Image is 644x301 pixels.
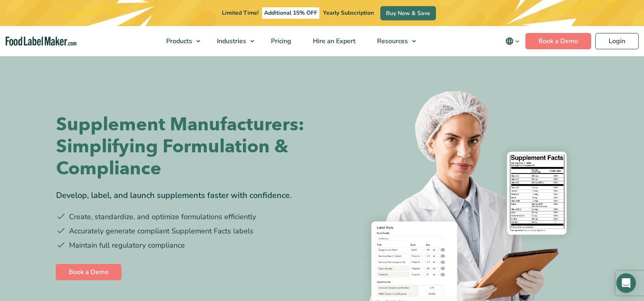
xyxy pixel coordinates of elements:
[222,9,258,17] span: Limited Time!
[375,37,409,46] span: Resources
[366,26,420,56] a: Resources
[525,33,591,49] a: Book a Demo
[164,37,193,46] span: Products
[616,273,636,293] div: Open Intercom Messenger
[380,6,436,20] a: Buy Now & Save
[323,9,374,17] span: Yearly Subscription
[56,189,316,202] div: Develop, label, and launch supplements faster with confidence.
[269,37,292,46] span: Pricing
[56,211,316,222] li: Create, standardize, and optimize formulations efficiently
[262,7,319,19] span: Additional 15% OFF
[206,26,258,56] a: Industries
[310,37,356,46] span: Hire an Expert
[595,33,639,49] a: Login
[302,26,364,56] a: Hire an Expert
[56,264,121,280] a: Book a Demo
[156,26,204,56] a: Products
[260,26,300,56] a: Pricing
[56,240,316,251] li: Maintain full regulatory compliance
[215,37,247,46] span: Industries
[56,114,316,180] h1: Supplement Manufacturers: Simplifying Formulation & Compliance
[56,226,316,237] li: Accurately generate compliant Supplement Facts labels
